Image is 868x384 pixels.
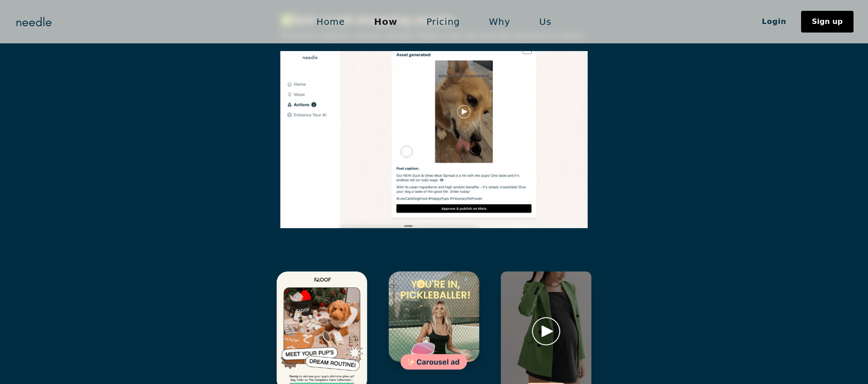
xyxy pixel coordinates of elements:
[812,18,843,25] div: Sign up
[359,12,412,31] a: How
[302,12,359,31] a: Home
[475,12,525,31] a: Why
[525,12,566,31] a: Us
[747,14,801,29] a: Login
[801,11,854,33] a: Sign up
[412,12,474,31] a: Pricing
